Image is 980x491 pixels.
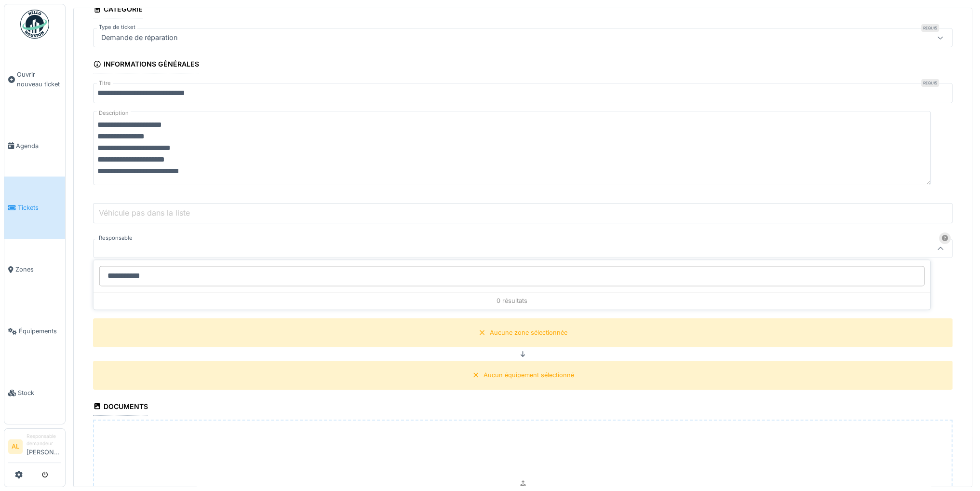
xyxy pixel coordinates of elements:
div: Catégorie [93,2,143,18]
div: Requis [921,24,939,32]
img: Badge_color-CXgf-gQk.svg [20,10,49,39]
span: Tickets [18,203,61,212]
span: Zones [15,265,61,274]
div: Responsable demandeur [27,433,61,448]
div: 0 résultats [94,292,930,309]
div: Requis [921,79,939,87]
div: Demande de réparation [97,32,182,43]
label: Véhicule pas dans la liste [97,207,192,218]
a: Tickets [4,177,65,238]
label: Titre [97,79,113,87]
div: Documents [93,399,148,416]
div: Aucune zone sélectionnée [490,328,567,337]
label: Type de ticket [97,23,137,31]
span: Agenda [16,141,61,150]
span: Stock [18,388,61,397]
a: AL Responsable demandeur[PERSON_NAME] [8,433,61,463]
a: Agenda [4,115,65,177]
label: Description [97,107,131,119]
a: Zones [4,239,65,300]
div: Informations générales [93,57,199,73]
a: Équipements [4,300,65,362]
li: [PERSON_NAME] [27,433,61,461]
div: Aucun équipement sélectionné [483,370,574,380]
a: Ouvrir nouveau ticket [4,44,65,115]
li: AL [8,439,23,454]
span: Ouvrir nouveau ticket [17,70,61,88]
span: Équipements [19,327,61,336]
a: Stock [4,362,65,424]
label: Responsable [97,234,134,242]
